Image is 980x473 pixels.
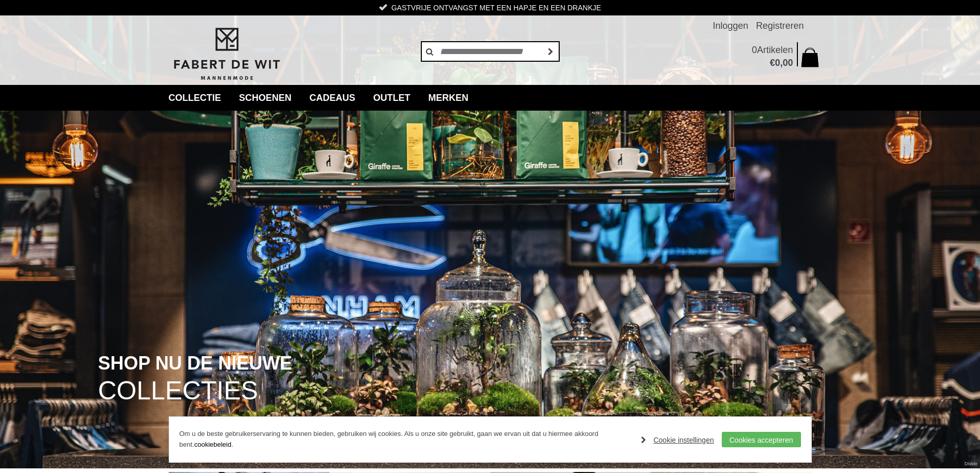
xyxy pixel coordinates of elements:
[756,15,804,36] a: Registreren
[780,58,782,68] span: ,
[98,354,292,373] span: SHOP NU DE NIEUWE
[782,58,793,68] span: 00
[180,429,631,450] p: Om u de beste gebruikerservaring te kunnen bieden, gebruiken wij cookies. Als u onze site gebruik...
[231,85,299,111] a: Schoenen
[98,378,258,404] span: COLLECTIES
[722,432,801,447] a: Cookies accepteren
[421,85,476,111] a: Merken
[302,85,363,111] a: Cadeaus
[775,58,780,68] span: 0
[641,432,714,448] a: Cookie instellingen
[161,85,229,111] a: collectie
[770,58,775,68] span: €
[965,458,977,470] a: Divide
[169,26,284,82] img: Fabert de Wit
[757,45,793,55] span: Artikelen
[712,15,748,36] a: Inloggen
[194,441,231,448] a: cookiebeleid
[752,45,757,55] span: 0
[366,85,418,111] a: Outlet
